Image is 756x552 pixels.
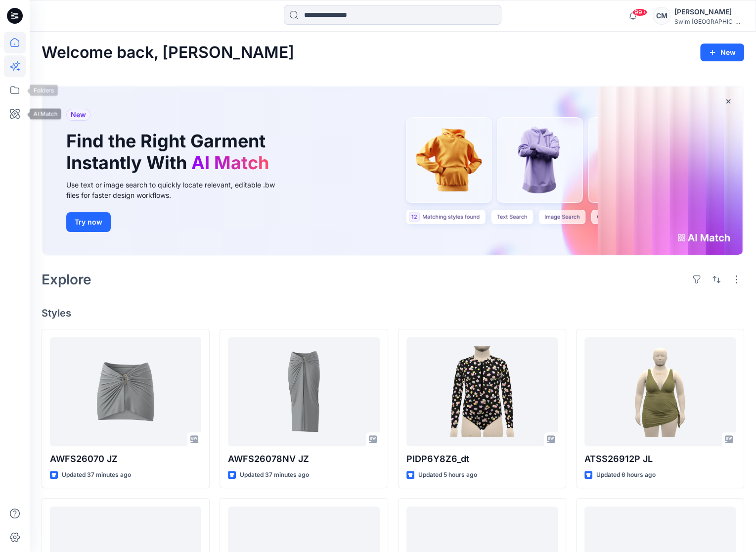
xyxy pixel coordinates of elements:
h4: Styles [42,307,744,319]
div: Swim [GEOGRAPHIC_DATA] [674,18,744,25]
a: ATSS26912P JL [584,337,736,446]
button: New [700,44,744,61]
p: Updated 37 minutes ago [240,470,309,480]
p: ATSS26912P JL [584,452,736,466]
a: PIDP6Y8Z6_dt [406,337,558,446]
p: Updated 5 hours ago [418,470,477,480]
p: AWFS26078NV JZ [228,452,379,466]
span: AI Match [191,152,269,174]
p: AWFS26070 JZ [50,452,201,466]
h2: Explore [42,272,91,287]
div: CM [653,7,670,25]
a: AWFS26078NV JZ [228,337,379,446]
a: AWFS26070 JZ [50,337,201,446]
span: 99+ [632,8,647,16]
button: Try now [66,212,111,232]
div: [PERSON_NAME] [674,6,744,18]
p: PIDP6Y8Z6_dt [406,452,558,466]
h2: Welcome back, [PERSON_NAME] [42,44,294,62]
div: Use text or image search to quickly locate relevant, editable .bw files for faster design workflows. [66,180,289,200]
span: New [71,109,86,121]
p: Updated 6 hours ago [596,470,656,480]
p: Updated 37 minutes ago [62,470,131,480]
h1: Find the Right Garment Instantly With [66,131,274,173]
